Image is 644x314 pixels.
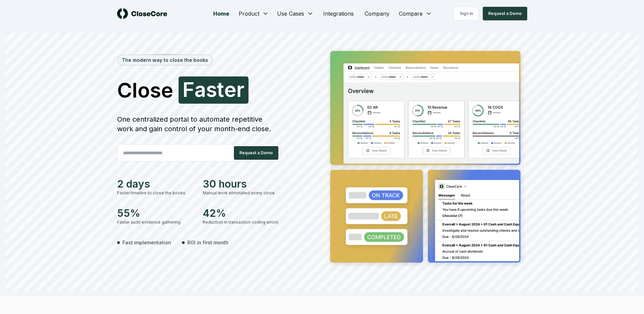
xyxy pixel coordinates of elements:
div: Faster audit evidence gathering [117,219,195,225]
div: One centralized portal to automate repetitive work and gain control of your month-end close. [117,115,280,134]
button: Request a Demo [483,7,527,20]
span: Fast implementation [123,239,171,246]
img: Jumbotron [325,46,527,270]
span: Product [239,10,259,18]
button: Product [235,7,273,20]
span: Use Cases [277,10,304,18]
a: Home [208,7,235,20]
div: 30 hours [203,178,280,190]
div: 55% [117,207,195,219]
span: ROI in first month [187,239,228,246]
div: Manual work eliminated every close [203,190,280,196]
a: Company [359,7,395,20]
span: a [195,79,206,100]
a: Integrations [318,7,359,20]
a: Sign in [454,7,479,20]
span: e [224,79,236,100]
span: t [217,79,224,100]
img: logo [117,8,167,19]
div: Faster timeline to close the books [117,190,195,196]
span: F [183,79,195,100]
span: Close [117,80,173,100]
button: Use Cases [273,7,318,20]
div: 42% [203,207,280,219]
button: Request a Demo [234,146,278,160]
span: r [236,79,244,100]
span: Compare [399,10,423,18]
div: 2 days [117,178,195,190]
span: s [206,79,217,100]
div: Reduction in transaction coding errors [203,219,280,225]
div: The modern way to close the books [118,55,212,65]
button: Compare [395,7,436,20]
